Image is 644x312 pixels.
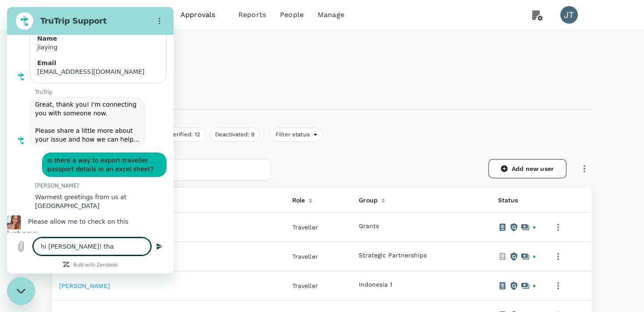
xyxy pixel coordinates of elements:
button: Not verified: 12 [152,128,206,142]
a: Built with Zendesk: Visit the Zendesk website in a new tab [66,256,111,261]
div: Email [30,52,152,60]
span: Filter status [270,131,313,139]
span: Reports [238,10,266,20]
div: Group [355,191,378,205]
button: Options menu [144,5,161,23]
span: Please allow me to check on this [21,211,121,218]
iframe: Messaging window [7,7,173,274]
h2: TruTrip Support [33,9,140,19]
span: Traveller [292,253,318,260]
img: Tara Climate Ltd [52,5,92,24]
div: Filter status [270,128,323,142]
a: [PERSON_NAME] [59,282,110,289]
button: Grants [359,223,379,230]
button: Upload file [5,231,23,248]
span: Approvals [180,10,224,20]
div: Name [30,27,152,36]
button: Deactivated: 9 [209,128,260,142]
iframe: Button to launch messaging window, conversation in progress [7,277,35,305]
button: Indonesia 1 [359,281,392,288]
span: People [280,10,304,20]
div: [EMAIL_ADDRESS][DOMAIN_NAME] [30,60,152,69]
div: jiaying [30,36,152,45]
button: Strategic Partnerships [359,252,427,259]
span: Traveller [292,224,318,231]
span: is there a way to export traveller passport details in an excel sheet? [40,150,147,166]
a: Add new user [488,159,566,178]
textarea: hi [PERSON_NAME]! t [26,231,144,248]
div: JT [560,6,578,24]
th: Status [491,188,544,213]
span: Traveller [292,282,318,289]
p: TruTrip [28,82,166,89]
span: Great, thank you! I'm connecting you with someone now. Please share a little more about your issu... [28,94,132,136]
span: Manage [318,10,344,20]
div: Role [289,191,305,205]
span: Warmest greetings from us at [GEOGRAPHIC_DATA] [28,187,121,202]
p: [PERSON_NAME] [28,175,166,182]
h1: People [52,51,592,67]
button: Send message [144,231,161,248]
